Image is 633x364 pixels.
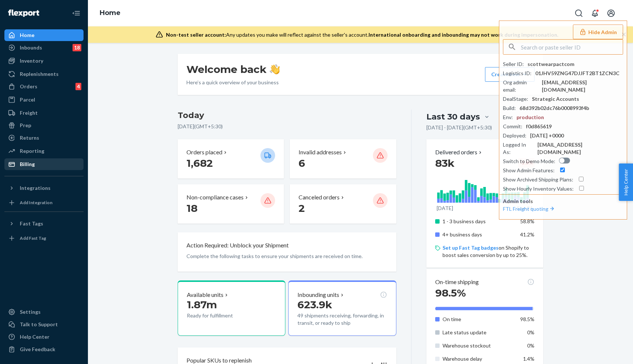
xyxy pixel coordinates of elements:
span: 623.9k [297,298,332,311]
p: Late status update [443,329,515,336]
div: Freight [20,109,38,117]
button: Fast Tags [4,218,84,229]
span: 2 [299,202,305,214]
p: [DATE] [437,205,453,212]
p: On time [443,316,515,323]
div: Settings [20,308,41,316]
a: Home [100,9,121,17]
p: Complete the following tasks to ensure your shipments are received on time. [186,253,388,260]
img: hand-wave emoji [270,64,280,74]
span: 0% [527,342,534,349]
div: Returns [20,134,39,141]
button: Non-compliance cases 18 [178,184,284,224]
p: Warehouse stockout [443,342,515,349]
a: Replenishments [4,68,84,80]
button: Available units1.87mReady for fulfillment [178,280,285,336]
a: Inbounds18 [4,42,84,54]
a: Orders4 [4,81,84,92]
p: 4+ business days [443,231,515,238]
div: Replenishments [20,70,59,78]
div: Logistics ID : [503,70,532,77]
span: 58.8% [520,218,534,224]
a: Set up Fast Tag badges [443,244,499,251]
div: 68d392b02dc76b0008993f4b [519,104,589,112]
div: [EMAIL_ADDRESS][DOMAIN_NAME] [542,79,623,93]
span: 1.4% [523,356,534,362]
a: Add Integration [4,197,84,209]
a: Inventory [4,55,84,67]
span: 1.87m [187,298,217,311]
div: Inbounds [20,44,42,51]
div: Help Center [20,333,49,341]
div: Show Archived Shipping Plans : [503,176,573,183]
button: Give Feedback [4,343,84,355]
a: Freight [4,107,84,119]
div: Switch to Demo Mode : [503,158,555,165]
a: Parcel [4,94,84,106]
span: 18 [186,202,197,214]
p: Admin tools [503,198,623,205]
span: 98.5% [520,316,534,322]
p: On-time shipping [435,278,479,286]
p: [DATE] - [DATE] ( GMT+5:30 ) [426,124,492,131]
span: 98.5% [435,287,466,299]
p: Delivered orders [435,148,483,157]
div: 18 [73,44,81,51]
div: Last 30 days [426,111,480,122]
div: Add Fast Tag [20,235,46,241]
button: Create new [485,67,534,82]
h1: Welcome back [186,63,280,76]
div: Logged In As : [503,141,534,156]
div: Show Hourly Inventory Values : [503,185,574,192]
p: 49 shipments receiving, forwarding, in transit, or ready to ship [297,312,387,327]
p: 1 - 3 business days [443,218,515,225]
div: Home [20,32,34,39]
div: Seller ID : [503,60,524,68]
button: Open Search Box [571,6,586,21]
p: Non-compliance cases [186,193,244,202]
div: [DATE] +0000 [530,132,564,139]
div: Commit : [503,123,522,130]
span: 6 [299,157,305,169]
div: 4 [75,83,81,90]
div: DealStage : [503,95,528,103]
button: Integrations [4,182,84,194]
p: on Shopify to boost sales conversion by up to 25%. [443,244,534,259]
div: Add Integration [20,199,52,206]
div: Org admin email : [503,79,538,93]
a: Returns [4,132,84,144]
button: Help Center [619,163,633,201]
span: International onboarding and inbounding may not work during impersonation. [369,32,558,38]
p: Canceled orders [299,193,340,202]
a: Billing [4,158,84,170]
div: Deployed : [503,132,526,139]
button: Close Navigation [69,6,84,21]
div: 01JHV59ZNG47DJJFT2BT1ZCN3C [535,70,619,77]
div: [EMAIL_ADDRESS][DOMAIN_NAME] [537,141,623,156]
div: Build : [503,104,516,112]
img: Flexport logo [8,10,39,17]
div: Any updates you make will reflect against the seller's account. [166,31,558,38]
a: Home [4,29,84,41]
p: Orders placed [186,148,222,157]
a: Prep [4,120,84,131]
button: Orders placed 1,682 [178,139,284,179]
p: Invalid addresses [299,148,342,157]
a: Reporting [4,145,84,157]
div: Orders [20,83,37,90]
p: Inbounding units [297,291,339,299]
ol: breadcrumbs [94,3,126,24]
div: production [517,114,544,121]
span: Non-test seller account: [166,32,226,38]
div: f0d865619 [526,123,552,130]
div: Fast Tags [20,220,43,227]
span: 0% [527,329,534,335]
p: Ready for fulfillment [187,312,255,319]
p: Here’s a quick overview of your business [186,79,280,86]
div: Talk to Support [20,321,58,328]
p: Action Required: Unblock your Shipment [186,241,289,250]
span: 41.2% [520,231,534,238]
p: [DATE] ( GMT+5:30 ) [178,123,396,130]
a: FTL Freight quoting [503,206,556,212]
